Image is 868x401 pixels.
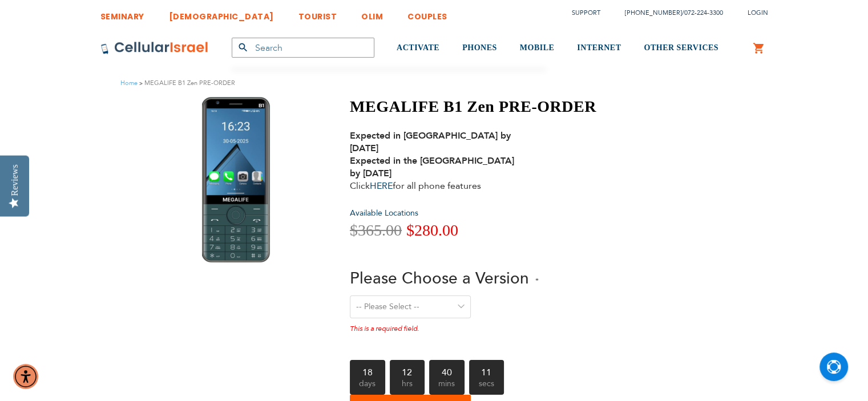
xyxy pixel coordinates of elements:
[350,360,385,377] b: 18
[100,3,144,24] a: SEMINARY
[520,43,555,52] span: MOBILE
[100,41,209,55] img: Cellular Israel Logo
[202,97,270,262] img: MEGALIFE B1 Zen PRE-ORDER
[298,3,337,24] a: TOURIST
[232,38,374,58] input: Search
[350,208,418,218] a: Available Locations
[350,377,385,395] span: days
[429,377,465,395] span: mins
[350,221,402,239] span: $365.00
[407,3,447,24] a: COUPLES
[572,9,600,17] a: Support
[390,377,425,395] span: hrs
[370,180,393,192] a: HERE
[350,129,527,192] div: Click for all phone features
[350,97,596,116] h1: MEGALIFE B1 Zen PRE-ORDER
[138,78,235,88] li: MEGALIFE B1 Zen PRE-ORDER
[397,27,439,70] a: ACTIVATE
[350,321,596,334] div: This is a required field.
[13,364,38,389] div: Accessibility Menu
[684,9,723,17] a: 072-224-3300
[120,79,138,87] a: Home
[469,360,504,377] b: 11
[169,3,274,24] a: [DEMOGRAPHIC_DATA]
[644,27,718,70] a: OTHER SERVICES
[577,43,621,52] span: INTERNET
[462,27,497,70] a: PHONES
[748,9,768,17] span: Login
[625,9,682,17] a: [PHONE_NUMBER]
[350,268,529,289] span: Please Choose a Version
[390,360,425,377] b: 12
[469,377,504,395] span: secs
[361,3,383,24] a: OLIM
[644,43,718,52] span: OTHER SERVICES
[406,221,458,239] span: $280.00
[350,129,514,180] strong: Expected in [GEOGRAPHIC_DATA] by [DATE] Expected in the [GEOGRAPHIC_DATA] by [DATE]
[520,27,555,70] a: MOBILE
[397,43,439,52] span: ACTIVATE
[613,5,723,21] li: /
[10,164,20,196] div: Reviews
[577,27,621,70] a: INTERNET
[429,360,465,377] b: 40
[462,43,497,52] span: PHONES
